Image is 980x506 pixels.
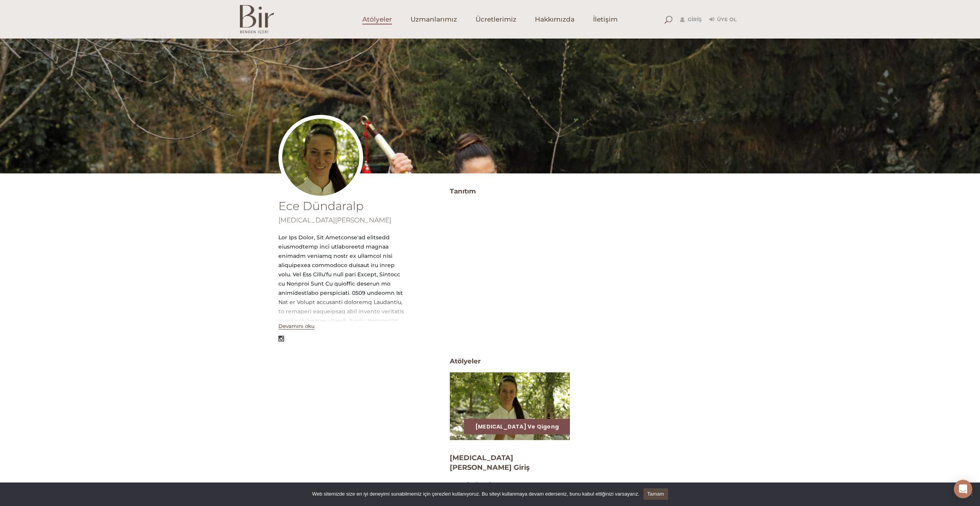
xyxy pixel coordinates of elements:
span: [MEDICAL_DATA][PERSON_NAME] [278,216,391,224]
h3: Tanıtım [450,185,702,197]
div: Open Intercom Messenger [954,480,972,498]
a: Giriş [680,15,702,24]
h1: Ece Dündaralp [278,200,407,212]
span: Ece Dündaralp [450,481,495,489]
div: Lor Ips Dolor, Sit Ametconse'ad elitsedd eiusmodtemp inci utlaboreetd magnaa enimadm veniamq nost... [278,233,407,492]
a: [MEDICAL_DATA] ve Qigong [475,423,559,430]
a: [MEDICAL_DATA][PERSON_NAME] Giriş [450,454,530,472]
span: Atölyeler [450,343,481,367]
span: Hakkımızda [535,15,575,24]
span: İletişim [593,15,618,24]
img: eceprofil-foto-300x300.jpg [278,115,363,200]
a: Üye Ol [709,15,737,24]
button: Devamını oku [278,323,315,329]
span: Atölyeler [362,15,392,24]
span: Ücretlerimiz [476,15,516,24]
span: Web sitemizde size en iyi deneyimi sunabilmemiz için çerezleri kullanıyoruz. Bu siteyi kullanmaya... [312,490,639,498]
a: Ece Dündaralp [450,481,495,488]
span: Uzmanlarımız [410,15,457,24]
a: Tamam [643,488,668,500]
